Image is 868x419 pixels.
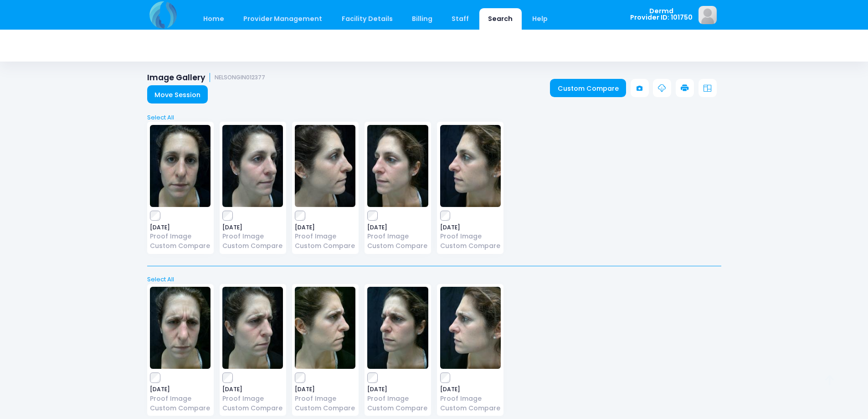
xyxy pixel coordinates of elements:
img: image [222,125,283,207]
a: Custom Compare [222,241,283,251]
small: NELSONGIN012377 [215,74,265,81]
a: Custom Compare [367,241,428,251]
span: [DATE] [440,387,501,392]
a: Select All [144,113,724,122]
a: Custom Compare [295,403,355,413]
a: Custom Compare [150,403,211,413]
span: [DATE] [222,387,283,392]
a: Custom Compare [550,79,626,97]
a: Search [479,8,522,30]
a: Proof Image [295,394,355,403]
img: image [367,287,428,369]
a: Proof Image [440,394,501,403]
a: Proof Image [150,394,211,403]
img: image [440,287,501,369]
a: Help [523,8,556,30]
a: Facility Details [333,8,401,30]
img: image [440,125,501,207]
span: [DATE] [367,225,428,230]
a: Proof Image [367,232,428,241]
a: Proof Image [222,394,283,403]
span: [DATE] [295,225,355,230]
a: Custom Compare [440,241,501,251]
img: image [367,125,428,207]
a: Billing [403,8,441,30]
span: [DATE] [222,225,283,230]
span: [DATE] [150,387,211,392]
img: image [222,287,283,369]
span: [DATE] [295,387,355,392]
span: [DATE] [367,387,428,392]
span: [DATE] [440,225,501,230]
a: Proof Image [295,232,355,241]
a: Custom Compare [150,241,211,251]
img: image [295,125,355,207]
a: Proof Image [222,232,283,241]
h1: Image Gallery [147,73,266,83]
a: Provider Management [235,8,331,30]
a: Select All [144,275,724,284]
a: Proof Image [367,394,428,403]
a: Move Session [147,85,208,103]
span: [DATE] [150,225,211,230]
a: Staff [443,8,478,30]
img: image [150,287,211,369]
img: image [150,125,211,207]
span: Dermd Provider ID: 101750 [630,8,693,21]
a: Custom Compare [222,403,283,413]
a: Proof Image [440,232,501,241]
a: Home [195,8,233,30]
a: Custom Compare [367,403,428,413]
a: Custom Compare [295,241,355,251]
img: image [699,6,717,24]
a: Proof Image [150,232,211,241]
img: image [295,287,355,369]
a: Custom Compare [440,403,501,413]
